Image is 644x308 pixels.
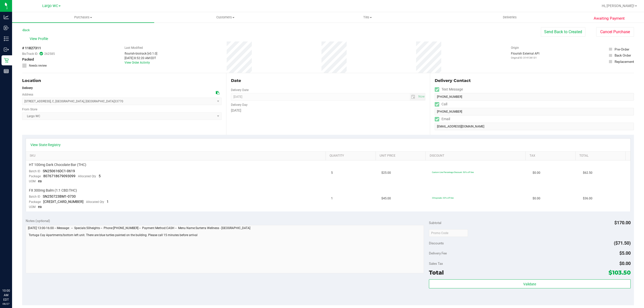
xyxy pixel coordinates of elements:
[43,174,75,178] span: 8076718679093099
[435,78,634,84] div: Delivery Contact
[435,93,634,101] input: Format: (999) 999-9999
[380,154,424,158] a: Unit Price
[435,86,463,93] label: Text Message
[125,61,150,64] a: View Order Activity
[429,269,444,276] span: Total
[29,200,41,204] span: Package
[583,170,592,175] span: $62.50
[43,169,75,173] span: SN250616DC1-0619
[231,88,249,92] label: Delivery Date
[331,170,333,175] span: 5
[44,52,55,56] span: 262585
[615,53,631,58] div: Back Order
[435,115,450,123] label: Email
[619,261,631,266] span: $0.00
[296,12,438,23] a: Tills
[154,12,296,23] a: Customers
[530,154,574,158] a: Tax
[78,174,96,178] span: Allocated Qty
[99,174,101,178] span: 5
[12,15,154,20] span: Purchases
[107,200,109,204] span: 1
[541,27,585,37] button: Send Back to Created
[330,154,374,158] a: Quantity
[496,15,524,20] span: Deliveries
[29,63,47,68] span: Needs review
[619,250,631,256] span: $5.00
[331,196,333,201] span: 1
[4,58,9,63] inline-svg: Retail
[231,108,426,113] div: [DATE]
[29,188,77,193] span: FX 300mg Balm (1:1 CBD:THC)
[583,196,592,201] span: $36.00
[29,205,35,209] span: UOM
[614,220,631,225] span: $170.00
[615,59,634,64] div: Replacement
[429,251,447,255] span: Delivery Fee
[429,221,441,225] span: Subtotal
[30,154,324,158] a: SKU
[125,56,157,60] div: [DATE] 8:52:20 AM EDT
[432,197,454,199] span: 20topicals: 20% off line
[4,47,9,52] inline-svg: Outbound
[231,103,248,107] label: Delivery Day
[26,219,50,223] span: Notes (optional)
[22,46,41,51] span: # 11827311
[511,51,539,60] div: Flourish External API
[615,47,629,52] div: Pre-Order
[523,282,536,286] span: Validate
[86,200,104,204] span: Allocated Qty
[429,279,631,288] button: Validate
[29,174,41,178] span: Package
[125,51,157,56] div: flourish-biotrack [v0.1.0]
[596,27,634,37] button: Cancel Purchase
[39,51,43,56] span: In Sync
[594,16,625,21] span: Awaiting Payment
[609,269,631,276] span: $103.50
[216,90,219,96] div: Copy address to clipboard
[297,15,438,20] span: Tills
[533,170,540,175] span: $0.00
[4,15,9,20] inline-svg: Analytics
[43,194,76,198] span: SN250723BM1-0730
[22,92,33,97] label: Address
[533,196,540,201] span: $0.00
[432,171,474,173] span: Custom Line Percentage Discount: 50% off line
[2,288,10,302] p: 10:00 AM EDT
[22,52,38,56] span: BioTrack ID:
[4,25,9,30] inline-svg: Inbound
[429,239,444,248] span: Discounts
[5,268,20,283] iframe: Resource center
[435,108,634,115] input: Format: (999) 999-9999
[29,180,35,183] span: UOM
[579,154,623,158] a: Total
[511,46,519,50] label: Origin
[614,240,631,246] span: ($71.50)
[43,200,84,204] span: [CREDIT_CARD_NUMBER]
[511,56,539,60] p: Original ID: 314136131
[125,46,143,50] label: Last Modified
[30,142,61,147] a: View State Registry
[29,169,40,173] span: Batch ID
[602,4,634,8] span: Hi, [PERSON_NAME]!
[22,78,222,84] div: Location
[2,302,10,306] p: 08/27
[38,179,42,183] span: ea
[38,205,42,209] span: ea
[22,107,37,112] label: From Store
[12,12,154,23] a: Purchases
[154,15,296,20] span: Customers
[430,154,524,158] a: Discount
[29,195,40,198] span: Batch ID
[435,101,447,108] label: Call
[22,28,30,32] a: Back
[30,36,50,41] span: View Profile
[429,229,468,237] input: Promo Code
[429,261,443,266] span: Sales Tax
[381,196,391,201] span: $45.00
[4,69,9,74] inline-svg: Reports
[4,36,9,41] inline-svg: Inventory
[29,162,86,167] span: HT 100mg Dark Chocolate Bar (THC)
[381,170,391,175] span: $25.00
[231,78,426,84] div: Date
